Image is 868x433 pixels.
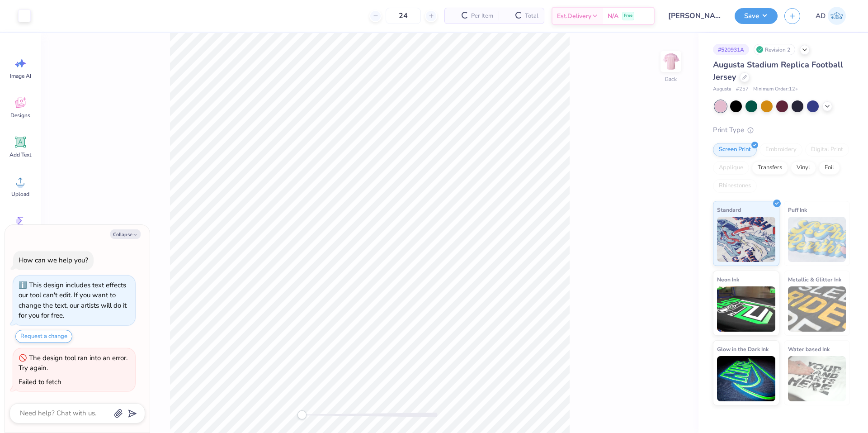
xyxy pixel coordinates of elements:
[753,86,798,93] span: Minimum Order: 12 +
[717,275,739,284] span: Neon Ink
[788,344,830,354] span: Water based Ink
[811,7,850,25] a: AD
[788,275,841,284] span: Metallic & Glitter Ink
[713,161,749,175] div: Applique
[713,59,843,82] span: Augusta Stadium Replica Football Jersey
[788,217,846,262] img: Puff Ink
[713,86,731,93] span: Augusta
[624,13,632,19] span: Free
[713,44,749,55] div: # 520931A
[717,205,741,214] span: Standard
[788,205,807,214] span: Puff Ink
[717,356,775,401] img: Glow in the Dark Ink
[386,8,421,24] input: – –
[713,179,757,193] div: Rhinestones
[525,11,538,21] span: Total
[713,125,850,135] div: Print Type
[788,356,846,401] img: Water based Ink
[557,11,591,21] span: Est. Delivery
[788,286,846,332] img: Metallic & Glitter Ink
[805,143,849,157] div: Digital Print
[662,52,680,71] img: Back
[717,286,775,332] img: Neon Ink
[15,330,72,343] button: Request a change
[19,353,127,373] div: The design tool ran into an error. Try again.
[19,377,61,386] div: Failed to fetch
[11,190,29,198] span: Upload
[9,151,31,158] span: Add Text
[819,161,840,175] div: Foil
[759,143,802,157] div: Embroidery
[816,11,826,21] span: AD
[19,256,88,265] div: How can we help you?
[754,44,795,55] div: Revision 2
[828,7,846,25] img: Aldro Dalugdog
[608,11,618,21] span: N/A
[297,410,307,419] div: Accessibility label
[752,161,788,175] div: Transfers
[10,112,30,119] span: Designs
[661,7,728,25] input: Untitled Design
[735,8,778,24] button: Save
[736,86,749,93] span: # 257
[471,11,493,21] span: Per Item
[110,229,141,239] button: Collapse
[717,217,775,262] img: Standard
[717,344,769,354] span: Glow in the Dark Ink
[713,143,757,157] div: Screen Print
[665,75,677,83] div: Back
[19,281,127,320] div: This design includes text effects our tool can't edit. If you want to change the text, our artist...
[791,161,816,175] div: Vinyl
[10,72,31,80] span: Image AI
